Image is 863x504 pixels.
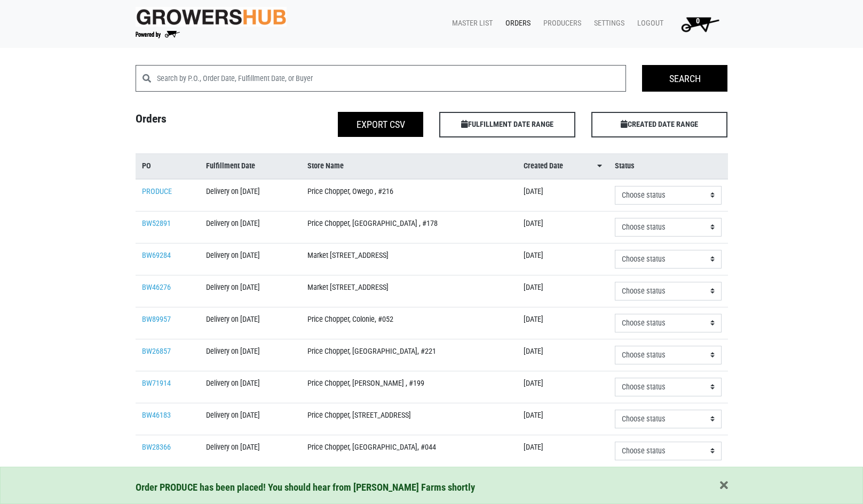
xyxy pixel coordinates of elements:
td: Delivery on [DATE] [200,243,300,275]
a: BW46183 [142,411,171,420]
span: FULFILLMENT DATE RANGE [439,112,575,137]
td: [DATE] [517,371,608,403]
img: Cart [676,13,724,35]
a: Settings [585,13,629,34]
span: Fulfillment Date [206,160,255,172]
img: Powered by Big Wheelbarrow [136,31,180,38]
a: BW28366 [142,443,171,452]
a: PRODUCE [142,187,172,196]
a: BW52891 [142,219,171,228]
td: Delivery on [DATE] [200,371,300,403]
a: PO [142,160,194,172]
input: Search [642,65,727,92]
td: Delivery on [DATE] [200,179,300,212]
span: Status [615,160,635,172]
td: Price Chopper, [GEOGRAPHIC_DATA], #044 [301,435,517,467]
td: [DATE] [517,179,608,212]
a: Fulfillment Date [206,160,294,172]
td: Price Chopper, [PERSON_NAME] , #199 [301,371,517,403]
img: original-fc7597fdc6adbb9d0e2ae620e786d1a2.jpg [136,7,287,27]
a: BW46276 [142,283,171,292]
td: [DATE] [517,307,608,339]
div: Order PRODUCE has been placed! You should hear from [PERSON_NAME] Farms shortly [136,480,728,495]
span: CREATED DATE RANGE [591,112,727,137]
span: Created Date [524,160,563,172]
a: Orders [497,13,535,34]
td: Price Chopper, Owego , #216 [301,179,517,212]
input: Search by P.O., Order Date, Fulfillment Date, or Buyer [157,65,627,92]
td: Price Chopper, [STREET_ADDRESS] [301,403,517,435]
a: Store Name [307,160,511,172]
td: [DATE] [517,435,608,467]
td: Price Chopper, [GEOGRAPHIC_DATA] , #178 [301,211,517,243]
a: Master List [444,13,497,34]
button: Export CSV [338,112,423,137]
td: [DATE] [517,243,608,275]
h4: Orders [128,112,280,133]
span: Store Name [307,160,344,172]
td: Delivery on [DATE] [200,307,300,339]
a: BW69284 [142,251,171,260]
a: Logout [629,13,668,34]
td: [DATE] [517,211,608,243]
a: Created Date [524,160,602,172]
td: Delivery on [DATE] [200,211,300,243]
td: Delivery on [DATE] [200,435,300,467]
td: Market [STREET_ADDRESS] [301,275,517,307]
a: BW26857 [142,347,171,356]
td: [DATE] [517,339,608,371]
td: Delivery on [DATE] [200,275,300,307]
a: BW71914 [142,379,171,388]
a: 0 [668,13,728,35]
span: PO [142,160,151,172]
td: Delivery on [DATE] [200,339,300,371]
a: BW89957 [142,315,171,324]
a: Producers [535,13,585,34]
a: Status [615,160,722,172]
td: Price Chopper, Colonie, #052 [301,307,517,339]
td: Market [STREET_ADDRESS] [301,243,517,275]
td: [DATE] [517,403,608,435]
span: 0 [696,17,700,26]
td: Delivery on [DATE] [200,403,300,435]
td: Price Chopper, [GEOGRAPHIC_DATA], #221 [301,339,517,371]
td: [DATE] [517,275,608,307]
